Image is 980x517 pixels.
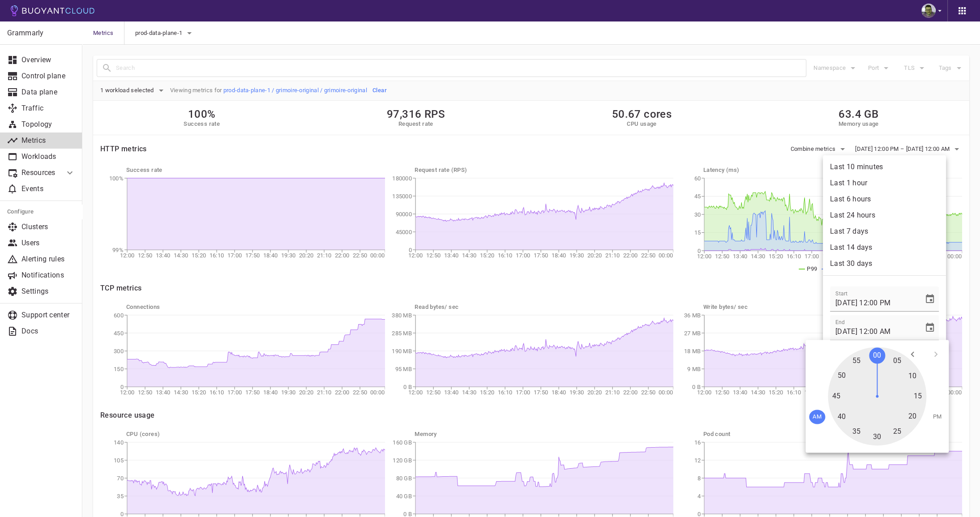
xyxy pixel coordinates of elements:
label: Start [835,290,847,297]
li: Last 6 hours [823,191,946,207]
button: AM [809,410,825,424]
input: mm/dd/yyyy hh:mm (a|p)m [830,286,917,312]
li: Last 7 days [823,223,946,239]
li: Last 24 hours [823,207,946,223]
button: Choose date, selected date is Sep 16, 2025 [921,319,939,337]
li: Last 10 minutes [823,159,946,175]
span: AM [813,413,822,420]
span: PM [933,413,942,420]
button: PM [929,410,946,424]
label: End [835,318,845,326]
input: mm/dd/yyyy hh:mm (a|p)m [830,315,917,340]
button: open previous view [905,346,920,362]
li: Last 30 days [823,256,946,272]
li: Last 1 hour [823,175,946,191]
li: Last 14 days [823,239,946,256]
button: Choose date, selected date is Sep 15, 2025 [921,290,939,308]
